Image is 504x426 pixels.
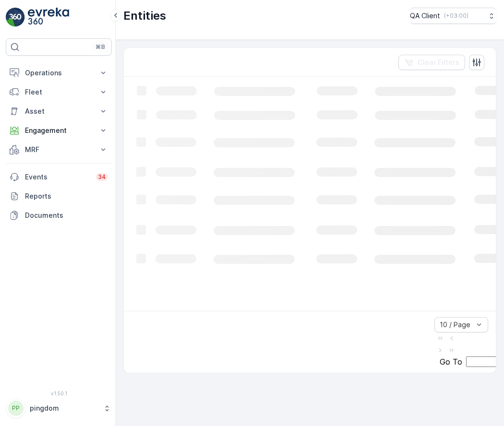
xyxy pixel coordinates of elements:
[30,403,98,413] p: pingdom
[25,126,93,135] p: Engagement
[444,12,468,20] p: ( +03:00 )
[410,11,440,21] p: QA Client
[28,8,69,27] img: logo_light-DOdMpM7g.png
[6,63,112,83] button: Operations
[6,167,112,187] a: Events34
[418,58,459,67] p: Clear Filters
[123,8,166,24] p: Entities
[98,173,106,181] p: 34
[410,8,496,24] button: QA Client(+03:00)
[25,87,93,97] p: Fleet
[6,398,112,418] button: PPpingdom
[25,191,108,201] p: Reports
[25,68,93,78] p: Operations
[6,390,112,396] span: v 1.50.1
[6,83,112,102] button: Fleet
[25,211,108,220] p: Documents
[6,8,25,27] img: logo
[96,43,105,51] p: ⌘B
[25,145,93,154] p: MRF
[8,401,24,416] div: PP
[398,55,465,70] button: Clear Filters
[6,121,112,140] button: Engagement
[25,106,93,116] p: Asset
[6,140,112,159] button: MRF
[440,357,462,366] span: Go To
[25,172,90,182] p: Events
[6,206,112,225] a: Documents
[6,187,112,206] a: Reports
[6,102,112,121] button: Asset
